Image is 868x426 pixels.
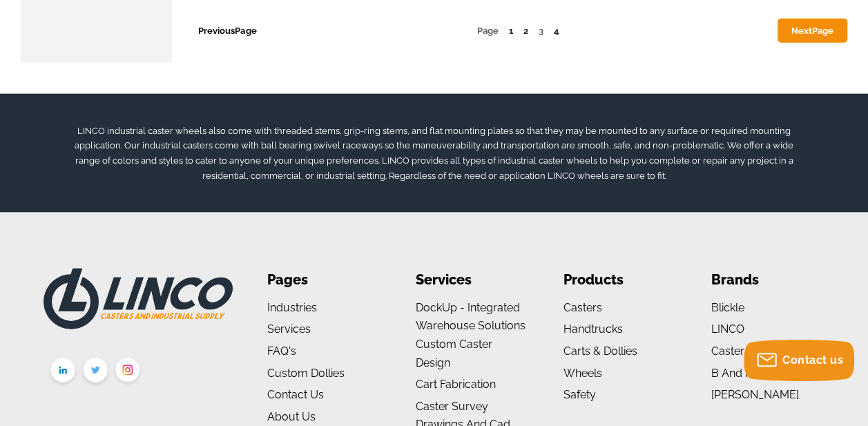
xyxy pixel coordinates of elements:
a: Custom Dollies [267,367,345,380]
span: Page [235,26,256,36]
span: 3 [539,26,543,36]
a: Safety [563,388,596,401]
img: twitter.png [79,355,112,389]
a: NextPage [778,19,847,43]
a: FAQ's [267,345,296,358]
a: 4 [554,26,559,36]
a: Contact Us [267,388,324,401]
li: Products [563,269,677,291]
li: Services [416,269,529,291]
li: Brands [711,269,824,291]
span: Page [812,26,833,36]
a: DockUp - Integrated Warehouse Solutions [416,301,525,333]
img: instagram.png [112,355,144,389]
a: About us [267,410,316,423]
a: PreviousPage [198,26,256,36]
p: LINCO industrial caster wheels also come with threaded stems, grip-ring stems, and flat mounting ... [65,124,802,184]
a: Caster Connection [711,345,805,358]
a: Services [267,322,311,336]
img: linkedin.png [47,355,79,389]
a: Industries [267,301,317,314]
button: Contact us [744,340,854,381]
a: Wheels [563,367,602,380]
a: 1 [509,26,513,36]
a: Handtrucks [563,322,623,336]
span: Contact us [782,354,843,367]
li: Pages [267,269,380,291]
a: Carts & Dollies [563,345,637,358]
a: 2 [523,26,528,36]
span: Page [477,26,499,36]
a: Casters [563,301,602,314]
img: LINCO CASTERS & INDUSTRIAL SUPPLY [44,269,233,329]
a: Cart Fabrication [416,378,496,391]
a: B and P [711,367,752,380]
a: Caster Survey [416,400,488,413]
a: Blickle [711,301,744,314]
a: Custom Caster Design [416,338,492,369]
a: LINCO [711,322,744,336]
a: [PERSON_NAME] [711,388,799,401]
